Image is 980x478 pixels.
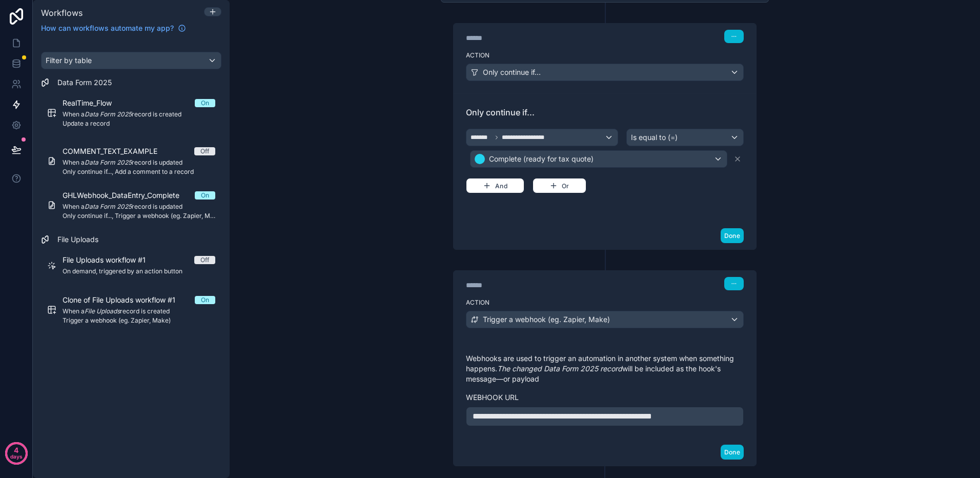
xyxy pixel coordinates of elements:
[37,23,190,33] a: How can workflows automate my app?
[466,178,524,193] button: And
[466,106,744,118] span: Only continue if...
[14,445,18,455] p: 4
[631,132,678,143] span: Is equal to (=)
[721,445,744,460] button: Done
[466,64,744,81] button: Only continue if...
[533,178,586,193] button: Or
[41,8,83,18] span: Workflows
[483,67,541,77] span: Only continue if...
[10,449,23,464] p: days
[466,392,744,403] label: Webhook url
[466,51,744,59] label: Action
[626,129,744,146] button: Is equal to (=)
[466,311,744,328] button: Trigger a webhook (eg. Zapier, Make)
[466,353,744,384] p: Webhooks are used to trigger an automation in another system when something happens. will be incl...
[497,364,622,373] em: The changed Data Form 2025 record
[483,314,610,325] span: Trigger a webhook (eg. Zapier, Make)
[466,298,744,307] label: Action
[489,154,594,164] span: Complete (ready for tax quote)
[470,150,727,168] button: Complete (ready for tax quote)
[41,23,174,33] span: How can workflows automate my app?
[721,228,744,243] button: Done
